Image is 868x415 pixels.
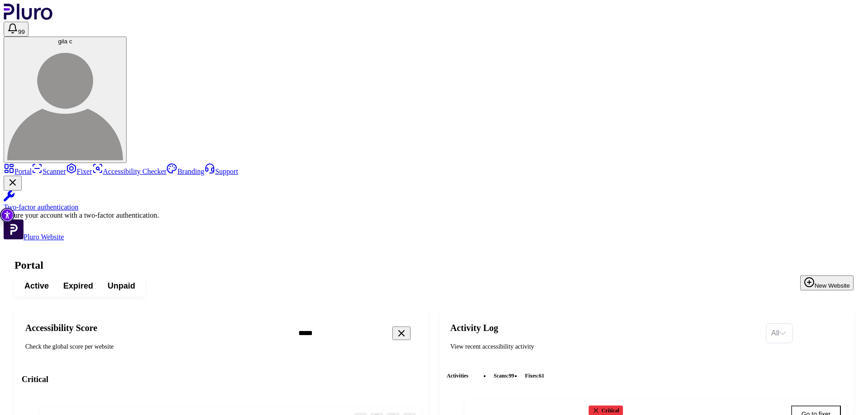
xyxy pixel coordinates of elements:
[58,38,72,45] span: gila c
[4,168,32,175] a: Portal
[25,322,284,333] h2: Accessibility Score
[4,211,864,219] div: Secure your account with a two-factor authentication.
[4,191,864,211] a: Two-factor authentication
[4,22,28,37] button: Open notifications, you have 128 new notifications
[166,168,204,175] a: Branding
[18,28,25,35] span: 99
[4,233,64,241] a: Open Pluro Website
[4,176,22,191] button: Close Two-factor authentication notification
[490,371,518,380] li: scans :
[32,168,66,175] a: Scanner
[450,322,759,333] h2: Activity Log
[521,371,548,380] li: fixes :
[56,278,100,294] button: Expired
[766,323,793,343] div: Set sorting
[63,280,93,291] span: Expired
[539,373,544,379] span: 61
[450,342,759,351] div: View recent accessibility activity
[509,373,514,379] span: 99
[17,278,56,294] button: Active
[24,280,49,291] span: Active
[291,324,447,343] input: Search
[7,45,123,160] img: gila c
[4,14,53,21] a: Logo
[4,37,127,163] button: gila cgila c
[4,163,864,241] aside: Sidebar menu
[392,326,410,340] button: Clear search field
[100,278,142,294] button: Unpaid
[204,168,238,175] a: Support
[22,374,421,385] h3: Critical
[447,366,846,386] div: Activities
[92,168,167,175] a: Accessibility Checker
[25,342,284,351] div: Check the global score per website
[14,259,854,271] h1: Portal
[108,280,135,291] span: Unpaid
[66,168,92,175] a: Fixer
[800,275,854,290] button: New Website
[4,203,864,211] div: Two-factor authentication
